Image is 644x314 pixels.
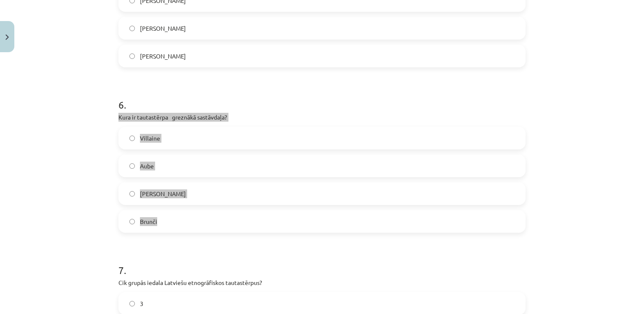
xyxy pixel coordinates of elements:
[140,217,157,226] span: Brunči
[129,191,135,197] input: [PERSON_NAME]
[118,250,526,276] h1: 7 .
[140,52,186,61] span: [PERSON_NAME]
[118,278,526,287] p: Cik grupās iedala Latviešu etnogrāfiskos tautastērpus?
[118,84,526,110] h1: 6 .
[129,53,135,59] input: [PERSON_NAME]
[140,299,143,308] span: 3
[129,136,135,141] input: Villaine
[129,301,135,306] input: 3
[140,162,154,170] span: Aube
[129,219,135,224] input: Brunči
[140,134,160,143] span: Villaine
[118,113,526,122] p: Kura ir tautastērpa greznākā sastāvdaļa?
[140,189,186,198] span: [PERSON_NAME]
[129,26,135,31] input: [PERSON_NAME]
[140,24,186,33] span: [PERSON_NAME]
[5,35,9,40] img: icon-close-lesson-0947bae3869378f0d4975bcd49f059093ad1ed9edebbc8119c70593378902aed.svg
[129,163,135,169] input: Aube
